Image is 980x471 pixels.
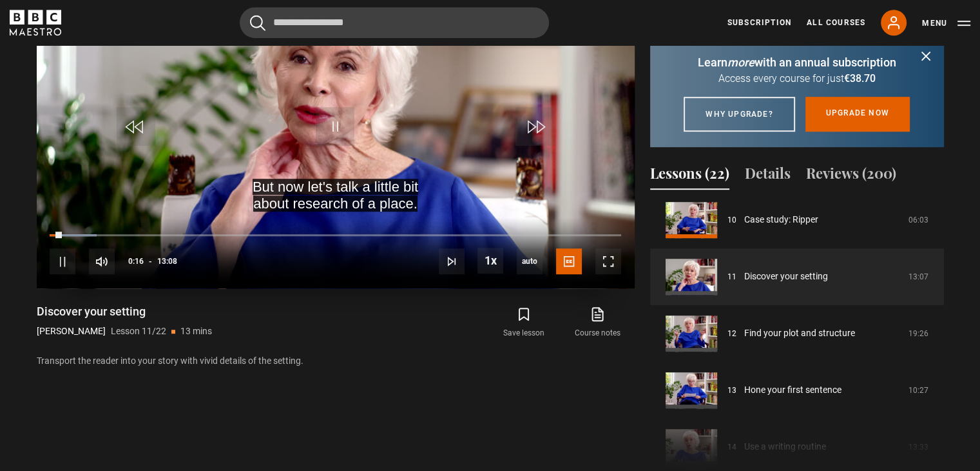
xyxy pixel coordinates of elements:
[477,248,503,274] button: Playback Rate
[727,17,791,28] a: Subscription
[807,17,865,28] a: All Courses
[250,15,265,31] button: Submit the search query
[684,97,794,132] a: Why upgrade?
[666,71,928,86] p: Access every course for just
[806,163,896,190] button: Reviews (200)
[517,248,543,274] div: Current quality: 720p
[89,248,115,274] button: Mute
[844,72,876,85] span: €38.70
[37,304,212,319] h1: Discover your setting
[595,248,621,274] button: Fullscreen
[517,248,543,274] span: auto
[10,10,61,35] svg: BBC Maestro
[744,213,818,226] a: Case study: Ripper
[650,163,729,190] button: Lessons (22)
[240,7,549,38] input: Search
[439,248,465,274] button: Next Lesson
[37,325,106,338] p: [PERSON_NAME]
[157,250,177,273] span: 13:08
[744,326,855,340] a: Find your plot and structure
[744,270,828,283] a: Discover your setting
[487,304,561,341] button: Save lesson
[666,54,928,71] p: Learn with an annual subscription
[50,234,620,237] div: Progress Bar
[805,97,910,132] a: Upgrade now
[50,248,75,274] button: Pause
[556,248,582,274] button: Captions
[37,354,635,368] p: Transport the reader into your story with vivid details of the setting.
[180,325,212,338] p: 13 mins
[111,325,166,338] p: Lesson 11/22
[745,163,791,190] button: Details
[561,304,634,341] a: Course notes
[128,250,144,273] span: 0:16
[149,257,152,266] span: -
[744,383,841,397] a: Hone your first sentence
[922,17,970,30] button: Toggle navigation
[727,55,754,69] i: more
